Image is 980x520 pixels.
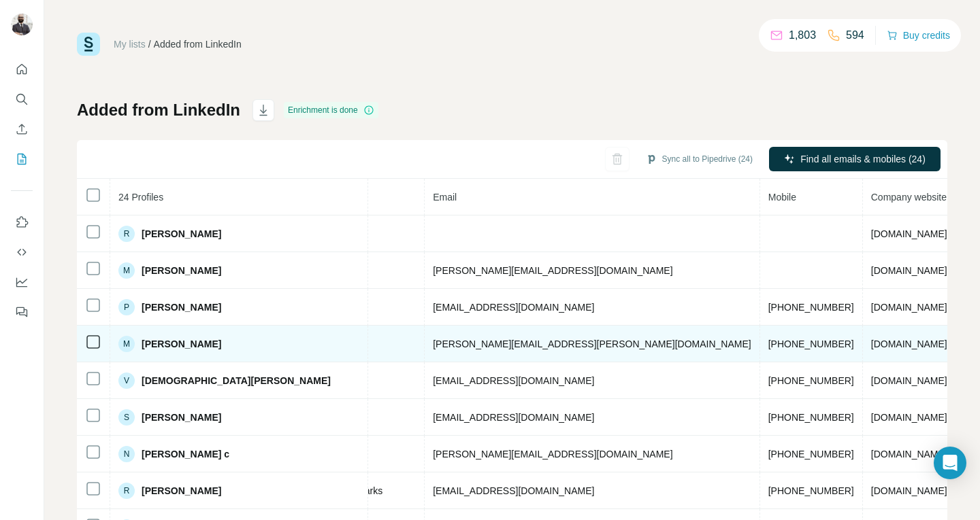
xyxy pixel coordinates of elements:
span: Email [433,192,457,203]
p: 1,803 [789,27,816,44]
span: [PERSON_NAME][EMAIL_ADDRESS][PERSON_NAME][DOMAIN_NAME] [433,339,751,349]
span: [EMAIL_ADDRESS][DOMAIN_NAME] [433,375,594,386]
div: P [118,299,135,315]
span: Find all emails & mobiles (24) [800,152,926,166]
span: [EMAIL_ADDRESS][DOMAIN_NAME] [433,485,594,496]
li: / [148,37,151,51]
div: R [118,226,135,242]
span: [PHONE_NUMBER] [768,375,854,386]
div: N [118,446,135,462]
button: Sync all to Pipedrive (24) [636,149,762,169]
span: [PHONE_NUMBER] [768,485,854,496]
button: Use Surfe on LinkedIn [11,210,33,235]
img: Avatar [11,14,33,35]
span: [DOMAIN_NAME] [871,339,947,349]
span: [PERSON_NAME][EMAIL_ADDRESS][DOMAIN_NAME] [433,449,672,460]
span: [DOMAIN_NAME] [871,449,947,460]
span: [DOMAIN_NAME] [871,375,947,386]
button: My lists [11,147,33,171]
button: Use Surfe API [11,240,33,264]
span: Company website [871,192,947,203]
img: Surfe Logo [77,33,100,56]
div: M [118,262,135,279]
span: Mobile [768,192,796,203]
button: Dashboard [11,270,33,294]
span: [PERSON_NAME] [142,411,221,424]
span: [PERSON_NAME] [142,484,221,498]
span: [PERSON_NAME] c [142,447,229,461]
button: Feedback [11,300,33,324]
span: [DOMAIN_NAME] [871,485,947,496]
span: 24 Profiles [118,192,163,203]
span: [PERSON_NAME] [142,264,221,277]
button: Quick start [11,57,33,82]
button: Buy credits [887,26,950,45]
div: R [118,483,135,499]
a: My lists [114,39,146,50]
div: Added from LinkedIn [154,37,242,51]
div: S [118,409,135,426]
span: [EMAIL_ADDRESS][DOMAIN_NAME] [433,302,594,313]
span: [EMAIL_ADDRESS][DOMAIN_NAME] [433,412,594,423]
span: [PERSON_NAME][EMAIL_ADDRESS][DOMAIN_NAME] [433,265,672,276]
span: [DOMAIN_NAME] [871,265,947,276]
span: [PERSON_NAME] [142,227,221,241]
div: Open Intercom Messenger [934,447,966,479]
span: [DOMAIN_NAME] [871,302,947,313]
button: Enrich CSV [11,117,33,141]
div: V [118,372,135,389]
h1: Added from LinkedIn [77,99,240,121]
button: Find all emails & mobiles (24) [769,147,941,171]
span: [PHONE_NUMBER] [768,302,854,313]
div: Enrichment is done [284,102,378,118]
span: [PERSON_NAME] [142,337,221,351]
span: [PERSON_NAME] [142,300,221,314]
button: Search [11,87,33,111]
span: [PHONE_NUMBER] [768,412,854,423]
span: [PHONE_NUMBER] [768,339,854,349]
span: [DOMAIN_NAME] [871,412,947,423]
p: 594 [846,27,864,44]
span: [DEMOGRAPHIC_DATA][PERSON_NAME] [142,374,331,387]
div: M [118,336,135,352]
span: [PHONE_NUMBER] [768,449,854,460]
span: [DOMAIN_NAME] [871,228,947,239]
